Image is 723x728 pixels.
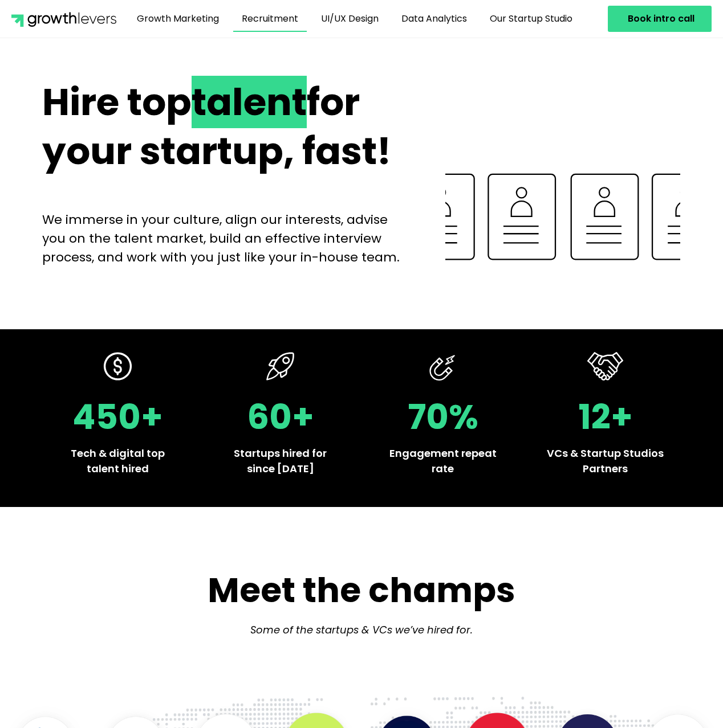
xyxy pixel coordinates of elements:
a: Recruitment [233,6,307,32]
h2: 60+ [222,400,339,434]
h2: 12+ [547,400,664,434]
nav: Menu [116,6,592,32]
a: Our Startup Studio [481,6,581,32]
span: Book intro call [628,14,694,23]
a: UI/UX Design [312,6,387,32]
h2: Meet the champs [82,570,641,611]
p: We immerse in your culture, align our interests, advise you on the talent market, build an effect... [42,210,411,267]
h2: Hire top for your startup, fast! [42,78,411,176]
a: Data Analytics [393,6,476,32]
p: VCs & Startup Studios Partners [547,445,664,476]
p: Startups hired for since [DATE] [222,445,339,476]
h2: 450+ [59,400,176,434]
h2: 70% [384,400,501,434]
p: Some of the startups & VCs we’ve hired for. [82,622,641,637]
a: Growth Marketing [128,6,228,32]
p: Tech & digital top talent hired [59,445,176,476]
p: Engagement repeat rate [384,445,501,476]
a: Book intro call [608,6,712,32]
span: talent [192,76,307,128]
